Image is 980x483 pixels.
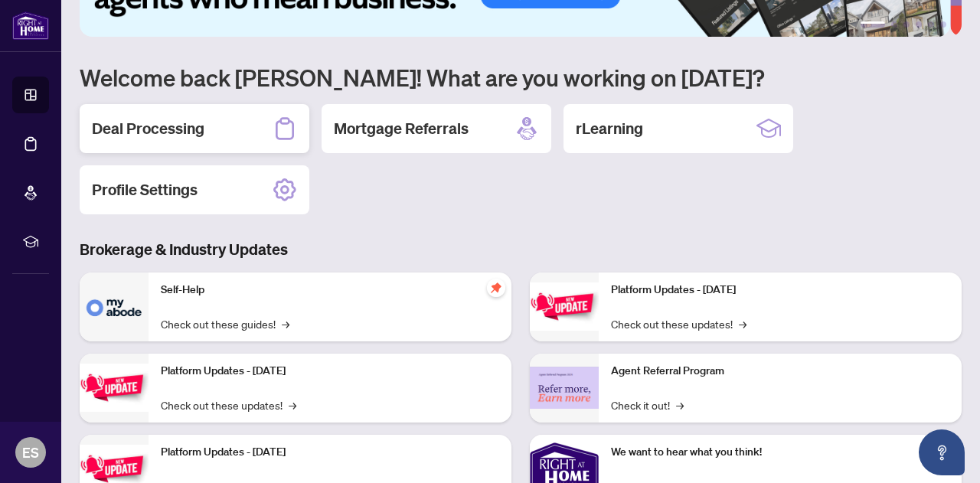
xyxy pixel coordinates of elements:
span: ES [22,442,39,463]
p: We want to hear what you think! [611,444,949,461]
p: Self-Help [161,282,499,299]
img: logo [12,11,49,40]
p: Platform Updates - [DATE] [161,444,499,461]
button: 4 [916,21,922,28]
img: Self-Help [80,273,149,341]
span: pushpin [487,279,505,297]
img: Platform Updates - June 23, 2025 [530,282,599,331]
button: 6 [940,21,946,28]
h2: rLearning [576,118,643,139]
img: Agent Referral Program [530,367,599,409]
h2: Profile Settings [92,179,198,201]
span: → [282,315,289,332]
p: Agent Referral Program [611,363,949,380]
span: → [676,397,684,413]
button: 5 [928,21,934,28]
a: Check out these guides!→ [161,315,289,332]
button: 1 [861,21,885,28]
h3: Brokerage & Industry Updates [80,239,962,260]
button: 3 [903,21,910,28]
img: Platform Updates - September 16, 2025 [80,364,149,412]
p: Platform Updates - [DATE] [611,282,949,299]
span: → [739,315,746,332]
a: Check it out!→ [611,397,684,413]
h2: Mortgage Referrals [334,118,469,139]
p: Platform Updates - [DATE] [161,363,499,380]
a: Check out these updates!→ [611,315,746,332]
button: Open asap [919,429,965,475]
a: Check out these updates!→ [161,397,296,413]
h2: Deal Processing [92,118,204,139]
h1: Welcome back [PERSON_NAME]! What are you working on [DATE]? [80,63,962,92]
span: → [289,397,296,413]
button: 2 [891,21,897,28]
